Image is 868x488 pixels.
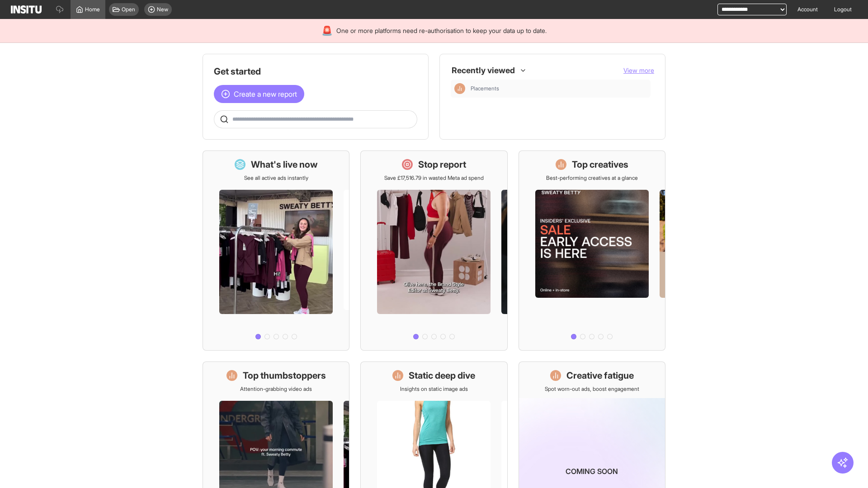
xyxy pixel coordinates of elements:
div: Insights [454,83,465,94]
p: Best-performing creatives at a glance [546,174,638,182]
h1: Get started [214,65,417,78]
h1: Static deep dive [409,369,475,382]
span: Placements [471,85,499,92]
h1: Top creatives [572,158,628,171]
p: Insights on static image ads [400,385,468,393]
span: Placements [471,85,647,92]
span: Open [122,6,135,13]
span: Home [85,6,100,13]
span: One or more platforms need re-authorisation to keep your data up to date. [336,26,547,35]
p: Attention-grabbing video ads [240,385,312,393]
p: See all active ads instantly [244,174,308,182]
button: Create a new report [214,85,304,103]
h1: Stop report [418,158,466,171]
img: Logo [11,5,42,14]
a: What's live nowSee all active ads instantly [203,150,349,351]
button: View more [623,66,654,75]
span: View more [623,66,654,74]
a: Top creativesBest-performing creatives at a glance [519,150,665,351]
h1: Top thumbstoppers [243,369,326,382]
span: New [157,6,168,13]
a: Stop reportSave £17,516.79 in wasted Meta ad spend [360,150,507,351]
div: 🚨 [321,24,333,37]
span: Create a new report [234,89,297,99]
h1: What's live now [251,158,318,171]
p: Save £17,516.79 in wasted Meta ad spend [384,174,484,182]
